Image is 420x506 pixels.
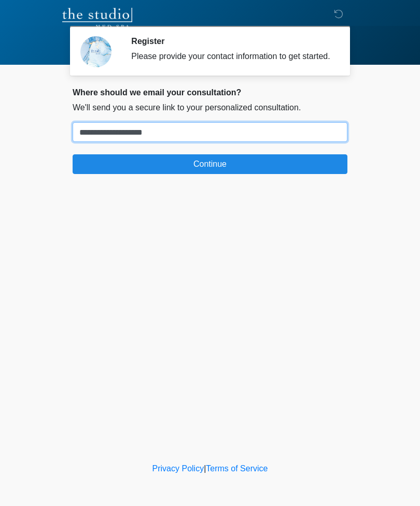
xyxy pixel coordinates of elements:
[204,464,206,473] a: |
[80,36,111,67] img: Agent Avatar
[131,36,332,46] h2: Register
[131,50,332,63] div: Please provide your contact information to get started.
[73,102,347,114] p: We'll send you a secure link to your personalized consultation.
[62,8,132,28] img: The Studio Med Spa Logo
[73,88,347,97] h2: Where should we email your consultation?
[206,464,268,473] a: Terms of Service
[152,464,204,473] a: Privacy Policy
[73,154,347,174] button: Continue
